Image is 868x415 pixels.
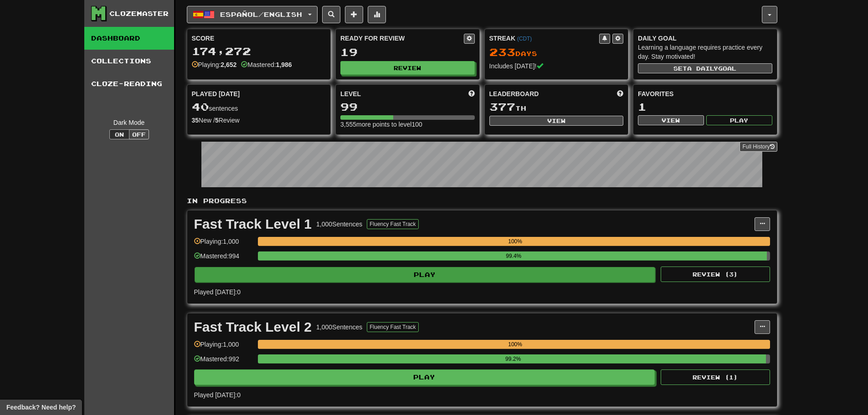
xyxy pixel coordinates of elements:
[192,60,237,69] div: Playing:
[661,266,770,282] button: Review (3)
[638,101,772,113] div: 1
[489,89,539,98] span: Leaderboard
[276,61,292,68] strong: 1,986
[316,220,362,229] div: 1,000 Sentences
[220,10,302,18] span: Español / English
[221,61,236,68] strong: 2,652
[194,340,253,355] div: Playing: 1,000
[517,36,532,42] a: (CDT)
[194,320,312,334] div: Fast Track Level 2
[187,196,777,205] p: In Progress
[617,89,623,98] span: This week in points, UTC
[192,101,326,113] div: sentences
[340,89,361,98] span: Level
[340,101,475,113] div: 99
[489,46,624,58] div: Day s
[489,46,515,58] span: 233
[638,115,704,125] button: View
[129,129,149,139] button: Off
[192,100,209,113] span: 40
[109,129,129,139] button: On
[241,60,292,69] div: Mastered:
[192,89,240,98] span: Played [DATE]
[84,27,174,50] a: Dashboard
[489,100,515,113] span: 377
[261,354,766,364] div: 99.2%
[706,115,772,125] button: Play
[367,322,418,332] button: Fluency Fast Track
[345,6,363,23] button: Add sentence to collection
[6,403,76,412] span: Open feedback widget
[367,219,418,229] button: Fluency Fast Track
[215,117,219,124] strong: 5
[91,118,167,127] div: Dark Mode
[261,251,767,261] div: 99.4%
[638,43,772,61] div: Learning a language requires practice every day. Stay motivated!
[340,61,475,75] button: Review
[194,217,312,231] div: Fast Track Level 1
[194,354,253,369] div: Mastered: 992
[194,288,241,296] span: Played [DATE]: 0
[194,251,253,266] div: Mastered: 994
[192,116,326,125] div: New / Review
[194,369,655,385] button: Play
[638,63,772,73] button: Seta dailygoal
[261,340,770,349] div: 100%
[194,237,253,252] div: Playing: 1,000
[109,9,169,18] div: Clozemaster
[368,6,386,23] button: More stats
[687,65,718,72] span: a daily
[489,101,624,113] div: th
[261,237,770,246] div: 100%
[638,89,772,98] div: Favorites
[340,120,475,129] div: 3,555 more points to level 100
[195,267,656,282] button: Play
[316,323,362,332] div: 1,000 Sentences
[489,61,624,71] div: Includes [DATE]!
[322,6,340,23] button: Search sentences
[187,6,318,23] button: Español/English
[194,391,241,399] span: Played [DATE]: 0
[340,34,464,43] div: Ready for Review
[661,369,770,385] button: Review (1)
[84,50,174,72] a: Collections
[489,116,624,126] button: View
[489,34,600,43] div: Streak
[468,89,475,98] span: Score more points to level up
[192,46,326,57] div: 174,272
[192,117,199,124] strong: 35
[740,142,777,152] a: Full History
[192,34,326,43] div: Score
[638,34,772,43] div: Daily Goal
[84,72,174,95] a: Cloze-Reading
[340,46,475,58] div: 19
